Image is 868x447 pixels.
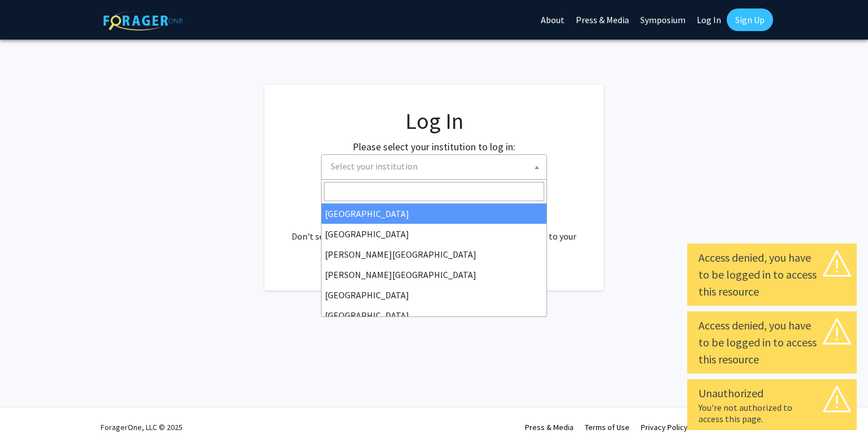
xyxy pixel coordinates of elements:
li: [GEOGRAPHIC_DATA] [322,305,546,326]
h1: Log In [287,107,581,134]
li: [GEOGRAPHIC_DATA] [322,285,546,305]
a: Privacy Policy [641,422,688,432]
iframe: Chat [8,396,48,439]
img: ForagerOne Logo [103,11,183,31]
div: Access denied, you have to be logged in to access this resource [698,317,845,368]
a: Sign Up [727,8,773,31]
div: Access denied, you have to be logged in to access this resource [698,249,845,300]
div: Unauthorized [698,385,845,402]
span: Select your institution [321,154,547,180]
input: Search [324,182,544,201]
li: [GEOGRAPHIC_DATA] [322,203,546,224]
span: Select your institution [331,160,418,172]
label: Please select your institution to log in: [353,139,515,154]
li: [PERSON_NAME][GEOGRAPHIC_DATA] [322,244,546,264]
a: Press & Media [525,422,574,432]
span: Select your institution [326,155,546,178]
div: You're not authorized to access this page. [698,402,845,424]
div: No account? . Don't see your institution? about bringing ForagerOne to your institution. [287,202,581,257]
a: Terms of Use [585,422,630,432]
li: [GEOGRAPHIC_DATA] [322,224,546,244]
div: ForagerOne, LLC © 2025 [101,407,183,447]
li: [PERSON_NAME][GEOGRAPHIC_DATA] [322,264,546,285]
